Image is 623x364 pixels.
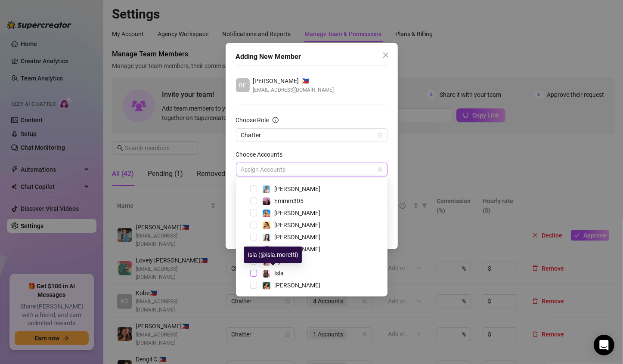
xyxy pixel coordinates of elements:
[236,115,269,125] div: Choose Role
[253,86,334,94] span: [EMAIL_ADDRESS][DOMAIN_NAME]
[236,52,387,62] div: Adding New Member
[250,270,257,277] span: Select tree node
[378,167,383,172] span: team
[250,210,257,216] span: Select tree node
[274,282,320,289] span: [PERSON_NAME]
[239,80,246,90] span: BE
[379,52,393,59] span: Close
[250,234,257,241] span: Select tree node
[250,222,257,228] span: Select tree node
[253,76,334,86] div: 🇵🇭
[594,335,614,355] div: Open Intercom Messenger
[236,150,288,159] label: Choose Accounts
[263,258,270,265] img: Rynn
[263,234,270,241] img: Amelia
[250,282,257,289] span: Select tree node
[250,197,257,204] span: Select tree node
[378,133,383,138] span: lock
[274,258,288,265] span: Rynn
[274,185,320,192] span: [PERSON_NAME]
[274,210,320,216] span: [PERSON_NAME]
[263,197,270,205] img: Emmm305
[250,258,257,265] span: Select tree node
[250,185,257,192] span: Select tree node
[274,197,304,204] span: Emmm305
[263,210,270,217] img: Ashley
[274,222,320,228] span: [PERSON_NAME]
[263,282,270,290] img: Jasmine
[274,246,320,253] span: [PERSON_NAME]
[263,222,270,229] img: Jocelyn
[250,246,257,253] span: Select tree node
[379,48,393,62] button: Close
[274,234,320,241] span: [PERSON_NAME]
[263,246,270,253] img: Sami
[253,76,299,86] span: [PERSON_NAME]
[382,52,389,59] span: close
[241,129,382,142] span: Chatter
[263,270,270,278] img: Isla
[274,270,284,277] span: Isla
[273,117,279,123] span: info-circle
[263,185,270,193] img: Vanessa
